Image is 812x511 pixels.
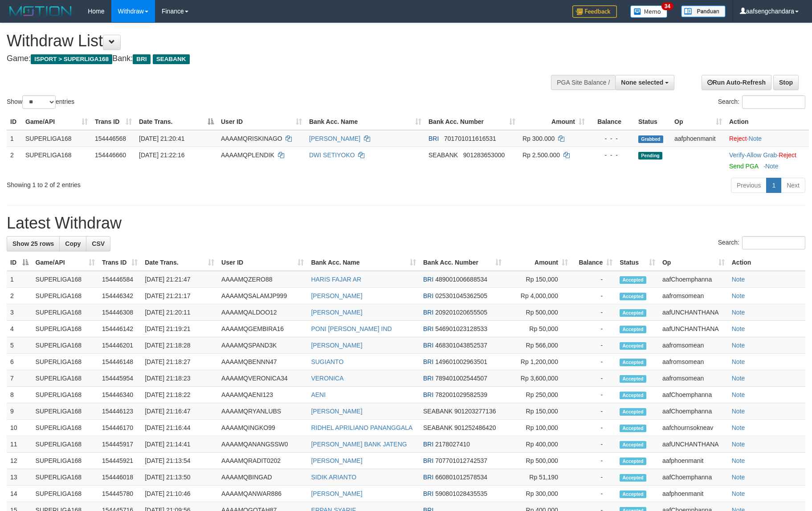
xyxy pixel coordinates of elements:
td: aafChoemphanna [659,271,728,288]
button: None selected [615,75,674,90]
td: 154445917 [98,436,141,453]
td: 154446018 [98,469,141,486]
th: Balance: activate to sort column ascending [571,254,616,271]
span: Copy 2178027410 to clipboard [435,441,470,448]
td: [DATE] 21:19:21 [141,321,218,337]
td: SUPERLIGA168 [32,288,98,304]
td: - [571,387,616,403]
td: [DATE] 21:16:47 [141,403,218,420]
img: Button%20Memo.svg [630,5,668,18]
th: Action [728,254,805,271]
a: VERONICA [311,375,343,382]
td: 154446584 [98,271,141,288]
td: 12 [7,453,32,469]
h1: Latest Withdraw [7,214,805,232]
td: aafromsomean [659,288,728,304]
span: BRI [423,309,433,316]
td: 4 [7,321,32,337]
a: Note [732,375,745,382]
span: Copy 149601002963501 to clipboard [435,358,487,365]
span: Copy 901283653000 to clipboard [463,151,505,159]
a: Note [732,342,745,349]
span: Copy 789401002544507 to clipboard [435,375,487,382]
td: SUPERLIGA168 [32,486,98,502]
td: 9 [7,403,32,420]
span: Copy 660801012578534 to clipboard [435,474,487,481]
th: Status: activate to sort column ascending [616,254,659,271]
a: RIDHEL APRILIANO PANANGGALA [311,424,412,431]
td: 154446308 [98,304,141,321]
td: [DATE] 21:13:50 [141,469,218,486]
td: 154446201 [98,337,141,354]
td: 154445780 [98,486,141,502]
a: [PERSON_NAME] [311,457,362,464]
td: SUPERLIGA168 [32,354,98,370]
th: Bank Acc. Number: activate to sort column ascending [425,114,519,130]
a: Note [765,163,779,170]
span: Accepted [620,491,646,498]
td: - [571,420,616,436]
span: None selected [621,79,663,86]
td: AAAAMQANWAR886 [218,486,307,502]
a: [PERSON_NAME] [311,408,362,415]
td: SUPERLIGA168 [32,370,98,387]
span: Copy 489001006688534 to clipboard [435,276,487,283]
td: 1 [7,271,32,288]
a: CSV [86,236,110,251]
td: - [571,304,616,321]
a: Note [732,441,745,448]
td: aafromsomean [659,354,728,370]
span: Grabbed [638,135,663,143]
td: Rp 150,000 [505,403,571,420]
span: SEABANK [153,54,190,64]
td: aafphoenmanit [671,130,726,147]
th: User ID: activate to sort column ascending [217,114,306,130]
td: AAAAMQALDOO12 [218,304,307,321]
th: Amount: activate to sort column ascending [505,254,571,271]
div: - - - [592,151,631,159]
td: Rp 250,000 [505,387,571,403]
span: BRI [133,54,150,64]
span: Accepted [620,425,646,432]
td: [DATE] 21:10:46 [141,486,218,502]
td: Rp 566,000 [505,337,571,354]
th: Game/API: activate to sort column ascending [22,114,91,130]
span: BRI [428,135,439,142]
td: AAAAMQANANGSSW0 [218,436,307,453]
span: Copy 209201020655505 to clipboard [435,309,487,316]
td: AAAAMQSPAND3K [218,337,307,354]
td: [DATE] 21:18:28 [141,337,218,354]
a: Note [732,276,745,283]
span: 154446660 [95,151,126,159]
th: Trans ID: activate to sort column ascending [91,114,135,130]
img: Feedback.jpg [572,5,617,18]
span: Accepted [620,458,646,465]
th: ID [7,114,22,130]
td: - [571,354,616,370]
td: SUPERLIGA168 [32,304,98,321]
td: SUPERLIGA168 [32,403,98,420]
td: 3 [7,304,32,321]
th: Game/API: activate to sort column ascending [32,254,98,271]
td: aafromsomean [659,370,728,387]
a: Reject [729,135,747,142]
a: Copy [59,236,86,251]
span: SEABANK [423,424,453,431]
span: Accepted [620,359,646,366]
span: Accepted [620,326,646,333]
div: PGA Site Balance / [551,75,615,90]
span: Accepted [620,474,646,482]
td: AAAAMQBINGAD [218,469,307,486]
td: Rp 150,000 [505,271,571,288]
img: panduan.png [681,5,726,17]
td: 6 [7,354,32,370]
td: - [571,271,616,288]
td: AAAAMQRADIT0202 [218,453,307,469]
td: 1 [7,130,22,147]
span: Copy 707701012742537 to clipboard [435,457,487,464]
td: 154446142 [98,321,141,337]
td: AAAAMQAENI123 [218,387,307,403]
span: Copy 546901023128533 to clipboard [435,325,487,332]
span: Show 25 rows [12,240,54,247]
th: Action [726,114,809,130]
